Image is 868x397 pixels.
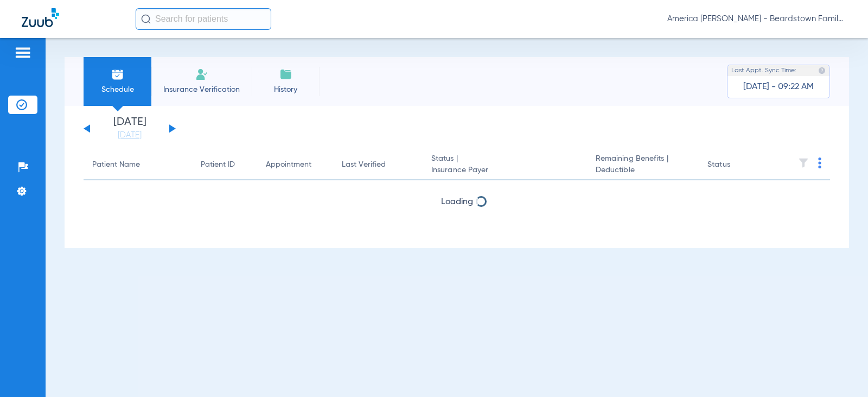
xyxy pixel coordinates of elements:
div: Last Verified [342,159,414,171]
input: Search for patients [136,8,271,30]
div: Patient Name [92,159,183,171]
th: Status [699,150,772,180]
div: Patient ID [201,159,235,171]
img: filter.svg [798,157,809,168]
span: Deductible [596,165,690,176]
div: Patient Name [92,159,140,171]
img: Zuub Logo [22,8,59,27]
div: Last Verified [342,159,386,171]
span: America [PERSON_NAME] - Beardstown Family Dental [667,14,846,24]
img: last sync help info [818,67,826,74]
span: Insurance Verification [159,84,244,95]
div: Appointment [266,159,324,171]
div: Appointment [266,159,311,171]
span: History [260,84,311,95]
th: Status | [423,150,587,180]
img: group-dot-blue.svg [818,157,821,168]
div: Patient ID [201,159,248,171]
th: Remaining Benefits | [587,150,699,180]
img: hamburger-icon [14,46,31,59]
span: [DATE] - 09:22 AM [743,81,814,92]
span: Last Appt. Sync Time: [731,65,796,76]
img: Manual Insurance Verification [195,68,208,81]
span: Loading [441,198,473,206]
img: History [279,68,292,81]
img: Search Icon [141,14,151,24]
li: [DATE] [97,117,162,141]
a: [DATE] [97,130,162,141]
span: Schedule [92,84,143,95]
img: Schedule [111,68,124,81]
span: Insurance Payer [431,165,578,176]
